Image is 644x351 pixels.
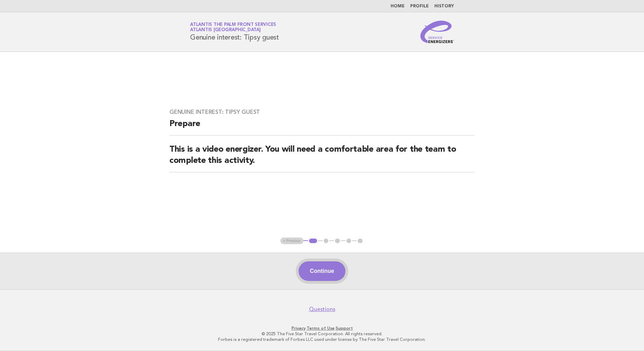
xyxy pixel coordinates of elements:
[169,109,475,116] h3: Genuine interest: Tipsy guest
[299,261,345,281] button: Continue
[420,21,454,43] img: Service Energizers
[108,331,536,337] p: © 2025 The Five Star Travel Corporation. All rights reserved.
[308,238,318,245] button: 1
[190,23,279,41] h1: Genuine interest: Tipsy guest
[410,4,429,8] a: Profile
[108,325,536,331] p: · ·
[169,118,475,136] h2: Prepare
[169,144,475,172] h2: This is a video energizer. You will need a comfortable area for the team to complete this activity.
[336,326,353,331] a: Support
[190,22,276,32] a: Atlantis The Palm Front ServicesAtlantis [GEOGRAPHIC_DATA]
[292,326,306,331] a: Privacy
[307,326,335,331] a: Terms of Use
[434,4,454,8] a: History
[391,4,405,8] a: Home
[309,306,335,313] a: Questions
[108,337,536,342] p: Forbes is a registered trademark of Forbes LLC used under license by The Five Star Travel Corpora...
[190,28,261,33] span: Atlantis [GEOGRAPHIC_DATA]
